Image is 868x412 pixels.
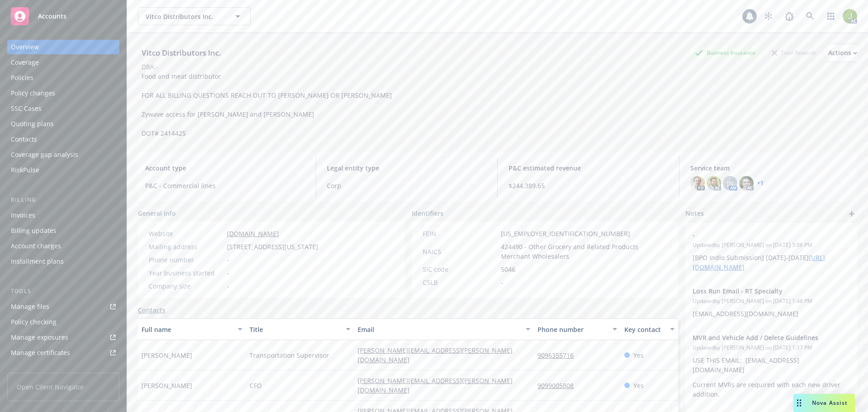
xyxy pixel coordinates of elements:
span: Loss Run Email - RT Specialty [693,286,826,296]
div: Policy changes [11,86,55,100]
a: Switch app [822,7,840,25]
span: Updated by [PERSON_NAME] on [DATE] 1:37 PM [693,344,850,352]
div: Contacts [11,132,37,147]
a: Installment plans [7,254,119,269]
span: - [227,268,229,278]
p: USE THIS EMAIL: [EMAIL_ADDRESS][DOMAIN_NAME] [693,355,850,374]
div: Overview [11,40,39,54]
button: Nova Assist [793,394,855,412]
div: -Updatedby [PERSON_NAME] on [DATE] 3:06 PM[BPO Indio Submission] [DATE]-[DATE][URL][DOMAIN_NAME] [685,223,857,279]
div: Manage files [11,299,49,314]
div: Manage certificates [11,346,70,360]
span: Corp [327,181,486,190]
div: Email [358,325,520,334]
div: Manage claims [11,361,57,375]
a: Account charges [7,239,119,253]
img: photo [690,176,705,190]
a: Policies [7,71,119,85]
div: Year business started [149,268,223,278]
div: Title [250,325,340,334]
div: Tools [7,287,119,296]
div: Billing updates [11,223,57,238]
div: FEIN [423,229,497,238]
span: P&C estimated revenue [509,163,668,173]
a: Search [801,7,819,25]
div: Phone number [538,325,607,334]
a: Stop snowing [759,7,778,25]
div: Website [149,229,223,238]
div: Billing [7,195,119,204]
span: General info [138,208,176,218]
a: Policy checking [7,315,119,329]
span: - [693,230,826,240]
span: JN [727,179,734,188]
a: +1 [757,180,764,186]
a: 9096355716 [538,351,581,360]
span: [STREET_ADDRESS][US_STATE] [227,242,318,251]
a: SSC Cases [7,101,119,116]
span: Transportation Supervisor [250,350,329,360]
div: Vitco Distributors Inc. [138,47,225,59]
span: Identifiers [412,208,443,218]
div: Manage exposures [11,330,68,345]
a: Quoting plans [7,117,119,131]
div: Coverage gap analysis [11,147,78,162]
span: 5046 [501,265,515,274]
span: 424490 - Other Grocery and Related Products Merchant Wholesalers [501,242,668,261]
div: Key contact [624,325,665,334]
button: Vitco Distributors Inc. [138,7,251,25]
span: MVR and Vehicle Add / Delete Guidelines [693,333,826,342]
span: Vitco Distributors Inc. [146,12,224,21]
span: Food and meat distributor FOR ALL BILLING QUESTIONS REACH OUT TO [PERSON_NAME] OR [PERSON_NAME] Z... [142,72,392,137]
span: CFO [250,381,262,390]
button: Email [354,318,534,340]
span: Account type [145,163,305,173]
span: [US_EMPLOYER_IDENTIFICATION_NUMBER] [501,229,630,238]
span: Updated by [PERSON_NAME] on [DATE] 3:06 PM [693,241,850,249]
a: Manage certificates [7,346,119,360]
span: Legal entity type [327,163,486,173]
div: Invoices [11,208,35,223]
a: Manage exposures [7,330,119,345]
div: Actions [828,44,857,62]
span: [PERSON_NAME] [142,350,192,360]
a: Policy changes [7,86,119,100]
a: Manage files [7,299,119,314]
div: Business Insurance [690,47,760,58]
span: $244,389.65 [509,181,668,190]
div: CSLB [423,278,497,287]
a: Coverage [7,55,119,70]
div: Coverage [11,55,39,70]
img: photo [843,9,857,24]
span: Yes [633,350,644,360]
a: Contacts [138,305,165,315]
button: Key contact [621,318,678,340]
a: [PERSON_NAME][EMAIL_ADDRESS][PERSON_NAME][DOMAIN_NAME] [358,376,513,394]
span: Yes [633,381,644,390]
a: Invoices [7,208,119,223]
span: [EMAIL_ADDRESS][DOMAIN_NAME] [693,309,798,318]
a: [DOMAIN_NAME] [227,229,279,238]
span: Updated by [PERSON_NAME] on [DATE] 1:48 PM [693,297,850,305]
div: NAICS [423,247,497,256]
button: Title [246,318,354,340]
div: SIC code [423,265,497,274]
a: Report a Bug [780,7,798,25]
div: Account charges [11,239,61,253]
div: Full name [142,325,232,334]
div: Phone number [149,255,223,265]
span: - [227,281,229,291]
div: SSC Cases [11,101,42,116]
span: Service team [690,163,850,173]
a: 9099005808 [538,381,581,390]
span: Notes [685,208,704,219]
button: Phone number [534,318,620,340]
span: Open Client Navigator [7,373,119,401]
span: [PERSON_NAME] [142,381,192,390]
div: Quoting plans [11,117,54,131]
a: Contacts [7,132,119,147]
a: Billing updates [7,223,119,238]
div: Policies [11,71,33,85]
button: Actions [828,44,857,62]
